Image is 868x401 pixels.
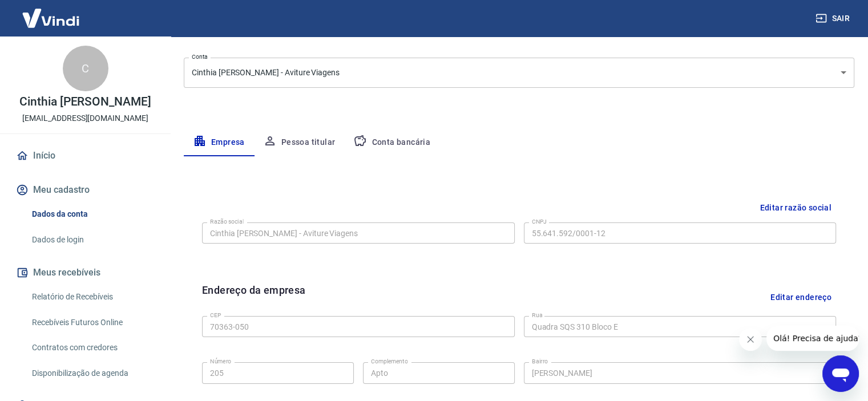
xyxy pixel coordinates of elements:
[210,311,221,319] label: CEP
[27,202,157,226] a: Dados da conta
[14,1,88,35] img: Vindi
[19,96,151,108] p: Cinthia [PERSON_NAME]
[27,336,157,359] a: Contratos com credores
[371,357,408,366] label: Complemento
[27,285,157,309] a: Relatório de Recebíveis
[532,311,543,319] label: Rua
[27,228,157,252] a: Dados de login
[14,177,157,202] button: Meu cadastro
[184,129,254,156] button: Empresa
[63,46,108,91] div: C
[766,282,836,311] button: Editar endereço
[822,355,859,392] iframe: Botão para abrir a janela de mensagens
[7,8,96,17] span: Olá! Precisa de ajuda?
[27,362,157,385] a: Disponibilização de agenda
[766,326,859,351] iframe: Mensagem da empresa
[254,129,345,156] button: Pessoa titular
[184,58,854,88] div: Cinthia [PERSON_NAME] - Aviture Viagens
[755,197,836,218] button: Editar razão social
[14,260,157,285] button: Meus recebíveis
[27,311,157,334] a: Recebíveis Futuros Online
[813,8,854,29] button: Sair
[210,357,231,366] label: Número
[14,143,157,168] a: Início
[192,52,208,61] label: Conta
[210,217,244,226] label: Razão social
[532,217,547,226] label: CNPJ
[739,328,762,351] iframe: Fechar mensagem
[344,129,439,156] button: Conta bancária
[532,357,548,366] label: Bairro
[202,282,306,311] h6: Endereço da empresa
[22,112,148,124] p: [EMAIL_ADDRESS][DOMAIN_NAME]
